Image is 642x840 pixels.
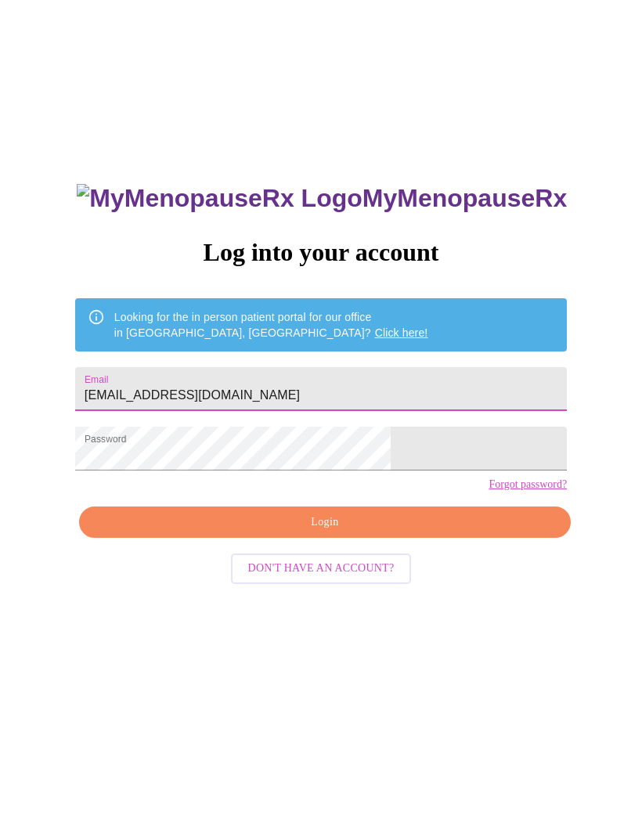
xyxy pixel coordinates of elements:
[248,559,395,579] span: Don't have an account?
[79,507,571,539] button: Login
[114,303,428,347] div: Looking for the in person patient portal for our office in [GEOGRAPHIC_DATA], [GEOGRAPHIC_DATA]?
[489,478,567,491] a: Forgot password?
[77,184,567,213] h3: MyMenopauseRx
[231,553,412,584] button: Don't have an account?
[227,561,416,574] a: Don't have an account?
[375,326,428,339] a: Click here!
[97,513,553,532] span: Login
[77,184,362,213] img: MyMenopauseRx Logo
[75,238,567,267] h3: Log into your account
